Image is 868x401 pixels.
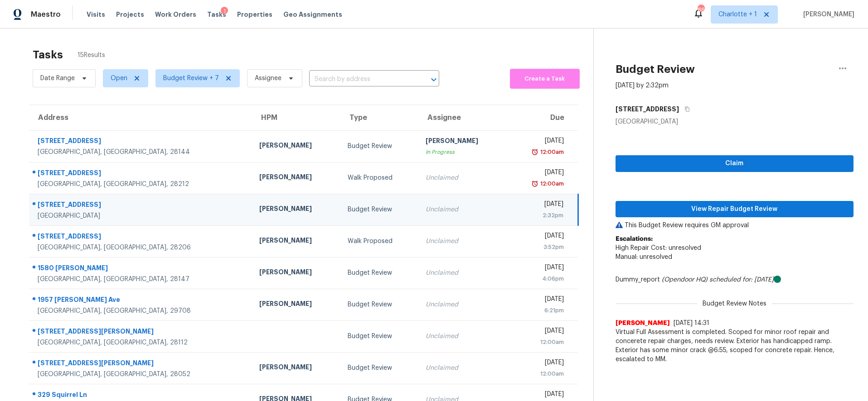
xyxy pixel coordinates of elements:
div: [PERSON_NAME] [259,299,333,310]
span: Claim [623,158,847,169]
span: Date Range [40,74,75,83]
div: [PERSON_NAME] [259,204,333,215]
span: Budget Review + 7 [163,74,219,83]
div: 1 [221,7,228,16]
b: Escalations: [616,236,653,242]
div: [GEOGRAPHIC_DATA], [GEOGRAPHIC_DATA], 28144 [38,148,245,157]
div: [GEOGRAPHIC_DATA] [38,211,245,220]
input: Search by address [309,72,414,86]
div: [STREET_ADDRESS][PERSON_NAME] [38,327,245,338]
div: 1580 [PERSON_NAME] [38,263,245,275]
div: [GEOGRAPHIC_DATA] [616,117,854,126]
i: (Opendoor HQ) [662,277,708,283]
span: Maestro [31,10,61,19]
div: [DATE] by 2:32pm [616,81,669,90]
div: [DATE] [514,263,564,274]
span: 15 Results [78,51,105,60]
div: 3:52pm [514,243,564,252]
button: Copy Address [679,101,691,117]
img: Overdue Alarm Icon [531,148,538,157]
span: Virtual Full Assessment is completed. Scoped for minor roof repair and concerete repair charges, ... [616,328,854,364]
div: [DATE] [514,295,564,306]
span: [PERSON_NAME] [616,319,670,328]
div: Unclaimed [426,237,499,246]
div: [DATE] [514,231,564,243]
div: Walk Proposed [348,237,412,246]
span: High Repair Cost: unresolved [616,245,701,251]
p: This Budget Review requires GM approval [616,221,854,230]
div: Unclaimed [426,268,499,277]
th: Type [340,105,419,130]
div: 86 [698,5,704,14]
div: [DATE] [514,136,564,148]
div: [PERSON_NAME] [259,363,333,374]
div: Budget Review [348,300,412,309]
button: View Repair Budget Review [616,201,854,218]
div: [STREET_ADDRESS][PERSON_NAME] [38,358,245,370]
div: 12:00am [538,148,564,157]
span: Assignee [255,74,281,83]
div: 2:32pm [514,211,563,220]
div: 1957 [PERSON_NAME] Ave [38,295,245,306]
div: [DATE] [514,326,564,338]
div: [STREET_ADDRESS] [38,168,245,180]
span: Projects [116,10,144,19]
span: Work Orders [155,10,196,19]
h5: [STREET_ADDRESS] [616,105,679,114]
div: 12:00am [538,179,564,188]
th: HPM [252,105,340,130]
div: [GEOGRAPHIC_DATA], [GEOGRAPHIC_DATA], 28206 [38,243,245,252]
span: [DATE] 14:31 [674,320,709,326]
div: 4:06pm [514,274,564,283]
div: Unclaimed [426,205,499,214]
span: Manual: unresolved [616,254,672,260]
div: 12:00am [514,338,564,347]
div: Unclaimed [426,173,499,182]
span: Visits [87,10,105,19]
span: Tasks [207,11,226,18]
div: [PERSON_NAME] [259,267,333,279]
div: [GEOGRAPHIC_DATA], [GEOGRAPHIC_DATA], 28112 [38,338,245,347]
button: Claim [616,155,854,172]
div: [PERSON_NAME] [259,236,333,247]
div: Budget Review [348,205,412,214]
div: [GEOGRAPHIC_DATA], [GEOGRAPHIC_DATA], 28212 [38,180,245,189]
div: [GEOGRAPHIC_DATA], [GEOGRAPHIC_DATA], 29708 [38,306,245,315]
h2: Budget Review [616,65,695,74]
div: Dummy_report [616,275,854,284]
div: 12:00am [514,369,564,378]
button: Create a Task [510,69,579,89]
div: [STREET_ADDRESS] [38,200,245,211]
div: [DATE] [514,200,563,211]
span: Budget Review Notes [697,299,772,308]
h2: Tasks [33,50,63,59]
span: View Repair Budget Review [623,204,847,215]
div: Unclaimed [426,363,499,372]
th: Due [507,105,578,130]
div: [PERSON_NAME] [259,141,333,152]
div: Budget Review [348,142,412,151]
span: Geo Assignments [283,10,342,19]
div: Budget Review [348,332,412,341]
div: Budget Review [348,363,412,372]
span: Create a Task [514,74,575,84]
div: Walk Proposed [348,173,412,182]
div: [STREET_ADDRESS] [38,136,245,148]
div: [GEOGRAPHIC_DATA], [GEOGRAPHIC_DATA], 28052 [38,370,245,379]
div: [PERSON_NAME] [259,172,333,184]
div: 6:21pm [514,306,564,315]
span: Charlotte + 1 [718,10,757,19]
div: [DATE] [514,358,564,369]
span: Open [111,74,127,83]
div: [PERSON_NAME] [426,136,499,148]
th: Assignee [418,105,507,130]
button: Open [427,73,440,86]
div: Unclaimed [426,332,499,341]
span: Properties [237,10,272,19]
div: Unclaimed [426,300,499,309]
div: Budget Review [348,268,412,277]
i: scheduled for: [DATE] [709,277,774,283]
div: [STREET_ADDRESS] [38,232,245,243]
img: Overdue Alarm Icon [531,179,538,188]
span: [PERSON_NAME] [800,10,854,19]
